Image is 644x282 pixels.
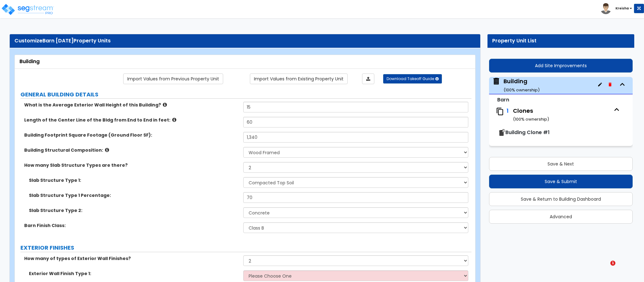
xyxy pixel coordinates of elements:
label: Building Structural Composition: [24,147,239,153]
span: Barn [DATE] [42,37,74,44]
label: EXTERIOR FINISHES [20,244,471,252]
i: click for more info! [172,117,176,122]
small: ( 100 % ownership) [504,87,540,93]
span: Building Clone #1 [505,129,550,136]
a: Import the dynamic attribute values from existing properties. [250,73,348,84]
button: Add Site Improvements [489,59,633,73]
label: Slab Structure Type 2: [29,207,239,214]
i: click for more info! [105,148,109,152]
div: Building [19,58,471,65]
label: Exterior Wall Finish Type 1: [29,270,239,277]
img: clone-building.svg [498,129,505,137]
label: What is the Average Exterior Wall Height of this Building? [24,102,239,108]
button: Advanced [489,210,633,224]
label: Barn Finish Class: [24,222,239,229]
div: Building [504,77,540,93]
iframe: Intercom live chat [597,261,613,276]
label: How many Slab Structure Types are there? [24,162,239,168]
img: clone.svg [496,107,504,116]
div: Property Unit List [492,37,630,45]
span: 1 [507,107,509,115]
label: Length of the Center Line of the Bldg from End to End in feet: [24,117,239,123]
button: Save & Submit [489,175,633,188]
a: Import the dynamic attribute values from previous properties. [123,73,223,84]
button: Download Takeoff Guide [383,74,442,84]
span: 1 [610,261,615,266]
small: Barn [497,96,509,103]
img: logo_pro_r.png [1,3,54,16]
img: building.svg [492,77,500,85]
label: Slab Structure Type 1 Percentage: [29,192,239,198]
span: Download Takeoff Guide [387,76,434,81]
div: Clones [513,107,611,123]
label: Slab Structure Type 1: [29,177,239,183]
b: Kreisha [615,6,629,11]
small: ( 100 % ownership) [513,116,549,122]
label: How many of types of Exterior Wall Finishes? [24,255,239,262]
label: Building Footprint Square Footage (Ground Floor SF): [24,132,239,138]
img: avatar.png [600,3,611,14]
button: Save & Return to Building Dashboard [489,192,633,206]
a: Import the dynamic attributes value through Excel sheet [362,73,374,84]
div: Customize Property Units [14,37,476,45]
i: click for more info! [163,102,167,107]
label: GENERAL BUILDING DETAILS [20,90,471,99]
button: Save & Next [489,157,633,171]
span: Building [492,77,540,93]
